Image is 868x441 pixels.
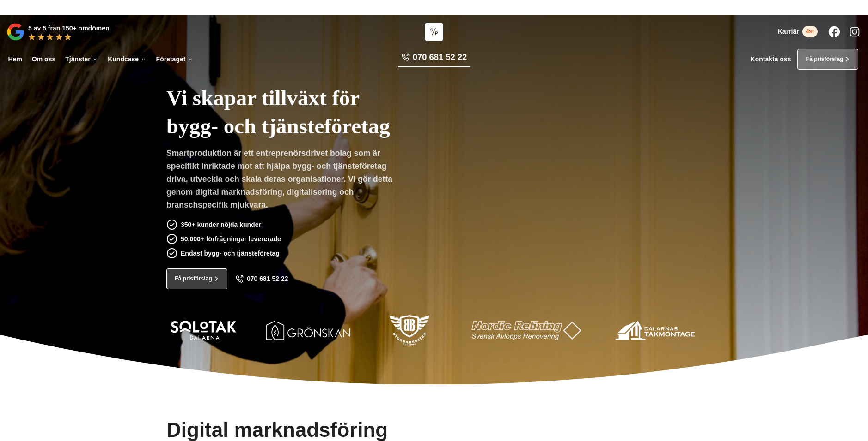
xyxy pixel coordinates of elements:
[806,55,843,64] span: Få prisförslag
[181,248,280,258] p: Endast bygg- och tjänsteföretag
[181,220,261,230] p: 350+ kunder nöjda kunder
[235,275,288,283] a: 070 681 52 22
[30,49,57,70] a: Om oss
[247,275,288,283] span: 070 681 52 22
[175,274,212,283] span: Få prisförslag
[166,147,399,215] p: Smartproduktion är ett entreprenörsdrivet bolag som är specifikt inriktade mot att hjälpa bygg- o...
[3,3,865,12] p: Vi vann Årets Unga Företagare i Dalarna 2024 –
[28,23,109,33] p: 5 av 5 från 150+ omdömen
[797,49,858,70] a: Få prisförslag
[64,49,100,70] a: Tjänster
[181,234,281,244] p: 50,000+ förfrågningar levererade
[106,49,148,70] a: Kundcase
[778,26,818,37] a: Karriär 4st
[751,55,791,63] a: Kontakta oss
[166,74,471,147] h1: Vi skapar tillväxt för bygg- och tjänsteföretag
[778,28,799,36] span: Karriär
[154,49,195,70] a: Företaget
[461,4,537,10] a: Läs pressmeddelandet här!
[802,26,818,37] span: 4st
[166,268,227,289] a: Få prisförslag
[413,51,467,63] span: 070 681 52 22
[6,49,24,70] a: Hem
[398,51,470,67] a: 070 681 52 22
